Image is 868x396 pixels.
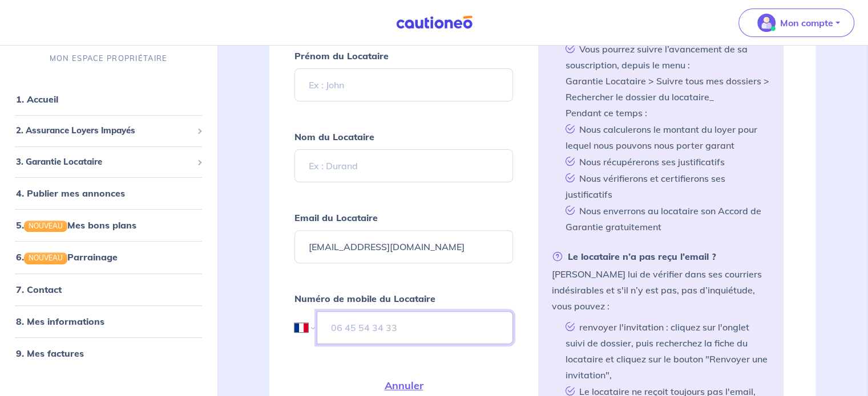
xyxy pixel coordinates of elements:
[757,14,776,32] img: illu_account_valid_menu.svg
[16,316,104,327] a: 8. Mes informations
[561,202,770,235] li: Nous enverrons au locataire son Accord de Garantie gratuitement
[16,252,118,263] a: 6.NOUVEAUParrainage
[294,293,435,304] strong: Numéro de mobile du Locataire
[5,246,212,269] div: 6.NOUVEAUParrainage
[50,54,167,64] p: MON ESPACE PROPRIÉTAIRE
[5,278,212,301] div: 7. Contact
[5,182,212,205] div: 4. Publier mes annonces
[561,121,770,153] li: Nous calculerons le montant du loyer pour lequel nous pouvons nous porter garant
[294,50,389,62] strong: Prénom du Locataire
[16,348,84,359] a: 9. Mes factures
[561,319,770,383] li: renvoyer l'invitation : cliquez sur l'onglet suivi de dossier, puis recherchez la fiche du locata...
[561,40,770,121] li: Vous pourrez suivre l’avancement de sa souscription, depuis le menu : Garantie Locataire > Suivre...
[780,16,833,30] p: Mon compte
[294,149,512,182] input: Ex : Durand
[16,220,136,231] a: 5.NOUVEAUMes bons plans
[16,188,125,199] a: 4. Publier mes annonces
[317,311,512,344] input: 06 45 54 34 33
[294,230,512,263] input: Ex : john.doe@gmail.com
[16,284,62,295] a: 7. Contact
[5,151,212,173] div: 3. Garantie Locataire
[16,94,58,105] a: 1. Accueil
[738,9,854,37] button: illu_account_valid_menu.svgMon compte
[16,156,192,169] span: 3. Garantie Locataire
[294,131,374,142] strong: Nom du Locataire
[294,68,512,101] input: Ex : John
[294,212,378,223] strong: Email du Locataire
[5,310,212,333] div: 8. Mes informations
[5,214,212,237] div: 5.NOUVEAUMes bons plans
[5,120,212,142] div: 2. Assurance Loyers Impayés
[16,125,192,138] span: 2. Assurance Loyers Impayés
[552,248,716,264] strong: Le locataire n’a pas reçu l’email ?
[5,342,212,365] div: 9. Mes factures
[391,15,477,30] img: Cautioneo
[561,170,770,202] li: Nous vérifierons et certifierons ses justificatifs
[5,88,212,111] div: 1. Accueil
[561,153,770,170] li: Nous récupérerons ses justificatifs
